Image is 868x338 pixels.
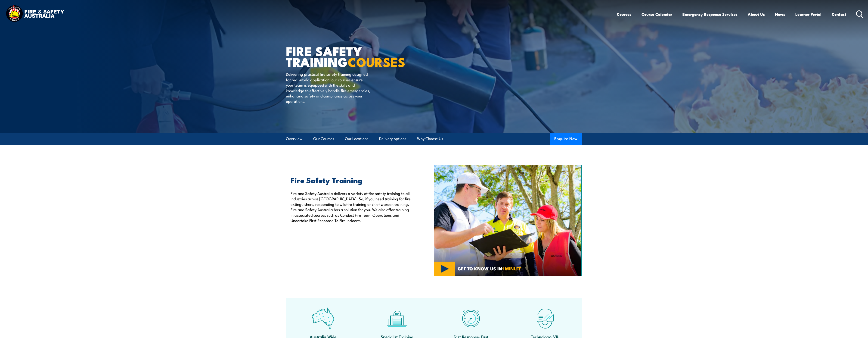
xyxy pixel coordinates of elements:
a: Contact [832,8,846,20]
a: Our Locations [345,133,368,145]
strong: 1 MINUTE [502,265,522,272]
img: tech-icon [534,307,556,329]
span: GET TO KNOW US IN [458,266,522,271]
p: Delivering practical fire safety training designed for real-world application, our courses ensure... [286,71,370,104]
p: Fire and Safety Australia delivers a variety of fire safety training to all industries across [GE... [291,191,413,223]
a: Courses [617,8,631,20]
img: auswide-icon [312,307,334,329]
a: Delivery options [379,133,406,145]
a: Why Choose Us [417,133,443,145]
a: Overview [286,133,302,145]
img: Fire Safety Training Courses [434,165,582,276]
img: facilities-icon [386,307,408,329]
a: Learner Portal [795,8,821,20]
h1: FIRE SAFETY TRAINING [286,45,400,67]
a: Our Courses [313,133,334,145]
a: Course Calendar [642,8,672,20]
a: News [775,8,785,20]
img: fast-icon [460,307,482,329]
button: Enquire Now [550,133,582,145]
a: About Us [748,8,765,20]
strong: COURSES [348,52,405,71]
a: Emergency Response Services [682,8,738,20]
h2: Fire Safety Training [291,177,413,183]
